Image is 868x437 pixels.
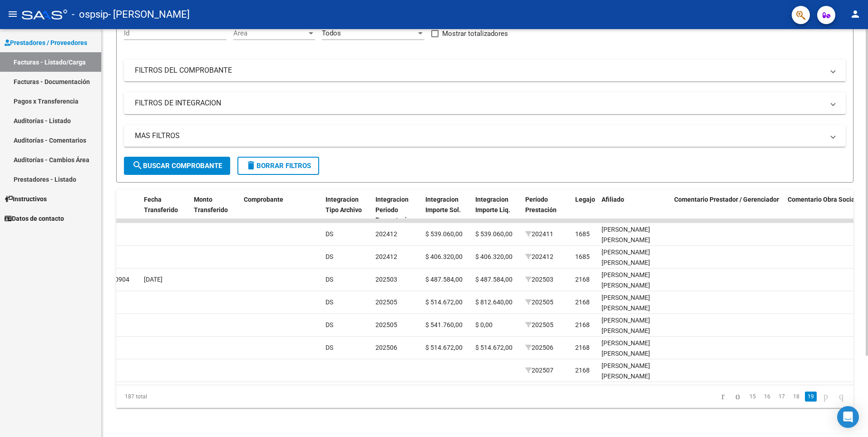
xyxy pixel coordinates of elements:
[7,9,18,20] mat-icon: menu
[602,224,667,255] div: [PERSON_NAME] [PERSON_NAME] 20449411790
[425,344,463,351] span: $ 514.672,00
[475,253,513,260] span: $ 406.320,00
[375,230,397,238] span: 202412
[246,162,311,170] span: Borrar Filtros
[790,392,802,402] a: 18
[760,389,774,404] li: page 16
[837,406,859,428] div: Open Intercom Messenger
[776,392,788,402] a: 17
[375,344,397,351] span: 202506
[575,229,590,239] div: 1685
[850,9,861,20] mat-icon: person
[124,92,846,114] mat-expansion-panel-header: FILTROS DE INTEGRACION
[5,214,64,223] span: Datos de contacto
[475,298,513,306] span: $ 812.640,00
[731,392,744,402] a: go to previous page
[602,247,667,278] div: [PERSON_NAME] [PERSON_NAME] 20449411790
[789,389,804,404] li: page 18
[124,125,846,147] mat-expansion-panel-header: MAS FILTROS
[425,253,463,260] span: $ 406.320,00
[116,385,262,408] div: 187 total
[475,196,510,214] span: Integracion Importe Liq.
[804,389,818,404] li: page 19
[525,230,553,238] span: 202411
[805,392,817,402] a: 19
[835,392,848,402] a: go to last page
[525,367,553,374] span: 202507
[108,276,129,283] span: 410904
[372,190,422,230] datatable-header-cell: Integracion Periodo Presentacion
[475,321,493,328] span: $ 0,00
[525,298,553,306] span: 202505
[194,196,228,214] span: Monto Transferido
[244,196,283,203] span: Comprobante
[72,5,108,25] span: - ospsip
[525,321,553,328] span: 202505
[575,297,590,308] div: 2168
[602,315,667,346] div: [PERSON_NAME] [PERSON_NAME] 20449411790
[135,98,824,108] mat-panel-title: FILTROS DE INTEGRACION
[325,253,333,260] span: DS
[788,196,857,203] span: Comentario Obra Social
[135,65,824,75] mat-panel-title: FILTROS DEL COMPROBANTE
[135,131,824,141] mat-panel-title: MAS FILTROS
[375,321,397,328] span: 202505
[375,196,414,224] span: Integracion Periodo Presentacion
[237,157,319,175] button: Borrar Filtros
[575,320,590,330] div: 2168
[425,230,463,238] span: $ 539.060,00
[425,276,463,283] span: $ 487.584,00
[104,190,140,230] datatable-header-cell: OP
[5,38,87,48] span: Prestadores / Proveedores
[325,230,333,238] span: DS
[425,298,463,306] span: $ 514.672,00
[602,361,667,392] div: [PERSON_NAME] [PERSON_NAME] 20449411790
[602,338,667,369] div: [PERSON_NAME] [PERSON_NAME] 20449411790
[375,276,397,283] span: 202503
[525,344,553,351] span: 202506
[602,196,624,203] span: Afiliado
[5,194,47,204] span: Instructivos
[475,344,513,351] span: $ 514.672,00
[598,190,671,230] datatable-header-cell: Afiliado
[375,253,397,260] span: 202412
[717,392,729,402] a: go to first page
[144,276,163,283] span: [DATE]
[575,252,590,262] div: 1685
[325,276,333,283] span: DS
[475,230,513,238] span: $ 539.060,00
[322,29,341,37] span: Todos
[240,190,322,230] datatable-header-cell: Comprobante
[774,389,789,404] li: page 17
[132,160,143,171] mat-icon: search
[575,274,590,285] div: 2168
[602,293,667,323] div: [PERSON_NAME] [PERSON_NAME] 20449411790
[375,298,397,306] span: 202505
[233,29,307,37] span: Area
[325,196,362,214] span: Integracion Tipo Archivo
[525,196,557,214] span: Período Prestación
[745,389,760,404] li: page 15
[525,276,553,283] span: 202503
[602,270,667,301] div: [PERSON_NAME] [PERSON_NAME] 20449411790
[325,344,333,351] span: DS
[525,253,553,260] span: 202412
[325,298,333,306] span: DS
[522,190,572,230] datatable-header-cell: Período Prestación
[124,60,846,81] mat-expansion-panel-header: FILTROS DEL COMPROBANTE
[124,157,230,175] button: Buscar Comprobante
[144,196,178,214] span: Fecha Transferido
[575,365,590,376] div: 2168
[425,321,463,328] span: $ 541.760,00
[671,190,784,230] datatable-header-cell: Comentario Prestador / Gerenciador
[246,160,256,171] mat-icon: delete
[475,276,513,283] span: $ 487.584,00
[422,190,472,230] datatable-header-cell: Integracion Importe Sol.
[761,392,773,402] a: 16
[472,190,522,230] datatable-header-cell: Integracion Importe Liq.
[322,190,372,230] datatable-header-cell: Integracion Tipo Archivo
[325,321,333,328] span: DS
[819,392,832,402] a: go to next page
[674,196,779,203] span: Comentario Prestador / Gerenciador
[575,196,595,203] span: Legajo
